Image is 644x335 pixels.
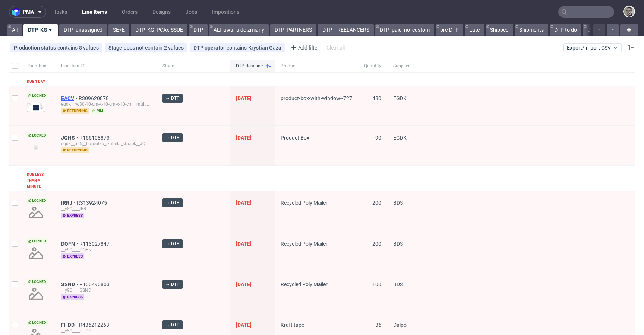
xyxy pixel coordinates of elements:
a: R113027847 [79,241,111,247]
a: Impositions [208,6,244,18]
button: Export/Import CSV [563,43,622,52]
span: pma [23,9,34,15]
span: Locked [27,279,48,285]
span: Locked [27,198,48,204]
span: EGDK [393,95,407,101]
a: Jobs [181,6,202,18]
span: → DTP [165,322,180,328]
a: DTP to do [550,24,581,36]
img: no_design.png [27,244,45,262]
div: __y90____DQFN [61,247,151,253]
span: contains [57,45,79,51]
img: version_two_editor_design [27,142,45,152]
a: R309620878 [79,95,110,101]
button: pma [9,6,46,18]
span: 200 [372,241,381,247]
span: EGDK [393,135,407,141]
div: __y90____SSND [61,287,151,293]
div: egdk__p26__bardotka_izabela_strojek__JQHS [61,141,151,147]
a: DTP_PARTNERS [270,24,316,36]
span: [DATE] [236,135,252,141]
a: Designs [148,6,175,18]
img: no_design.png [27,204,45,221]
span: 36 [375,322,381,328]
a: Shipped [486,24,513,36]
span: Locked [27,320,48,326]
a: SE+E [108,24,129,36]
span: BDS [393,281,403,287]
span: 480 [372,95,381,101]
a: JQHS [61,135,79,141]
span: 200 [372,200,381,206]
span: BDS [393,200,403,206]
span: express [61,294,84,300]
a: DTP_FREELANCERS [318,24,374,36]
span: Stage [162,63,224,69]
span: [DATE] [236,322,252,328]
a: All [7,24,22,36]
span: does not contain [124,45,164,51]
span: DTP deadline [236,63,263,69]
img: version_two_editor_design.png [27,103,45,112]
img: Krystian Gaza [624,6,634,17]
div: Clear all [325,42,346,53]
span: express [61,253,84,259]
span: DTP operator [193,45,227,51]
span: Stage [108,45,124,51]
span: 90 [375,135,381,141]
span: Production status [14,45,57,51]
a: Orders [117,6,142,18]
span: Quantity [364,63,381,69]
a: IRRJ [61,200,77,206]
span: Recycled Poly Mailer [281,281,328,287]
span: Recycled Poly Mailer [281,200,328,206]
span: [DATE] [236,241,252,247]
a: pre-DTP [436,24,463,36]
span: → DTP [165,281,180,288]
span: Dalpo [393,322,407,328]
span: BDS [393,241,403,247]
a: DTP_paid_no_custom [375,24,434,36]
a: EACV [61,95,79,101]
a: DTP_KG_PCAxISSUE [131,24,187,36]
span: Product Box [281,135,309,141]
span: Locked [27,238,48,244]
a: FHDD [61,322,79,328]
a: R313924075 [77,200,108,206]
span: 100 [372,281,381,287]
div: Add filter [288,42,321,54]
img: no_design.png [27,285,45,303]
a: SSND [61,281,79,287]
span: Locked [27,93,48,99]
div: Krystian Gaza [248,45,281,51]
a: R100490803 [79,281,111,287]
img: logo [12,8,23,16]
span: Recycled Poly Mailer [281,241,328,247]
span: contains [227,45,248,51]
span: Thumbnail [27,63,49,69]
a: Line Items [78,6,111,18]
span: express [61,213,84,218]
div: Due 1 day [27,79,45,84]
span: → DTP [165,134,180,141]
span: [DATE] [236,281,252,287]
a: Tasks [49,6,72,18]
span: Product [281,63,352,69]
a: R155108873 [79,135,111,141]
div: egdk__rw30-10-cm-x-10-cm-x-10-cm__multiple_entrepreneurship_worldwide_sarl__EACV [61,101,151,107]
span: → DTP [165,200,180,206]
span: Export/Import CSV [567,45,618,51]
a: R436212263 [79,322,111,328]
span: pim [91,108,105,114]
span: Locked [27,133,48,138]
